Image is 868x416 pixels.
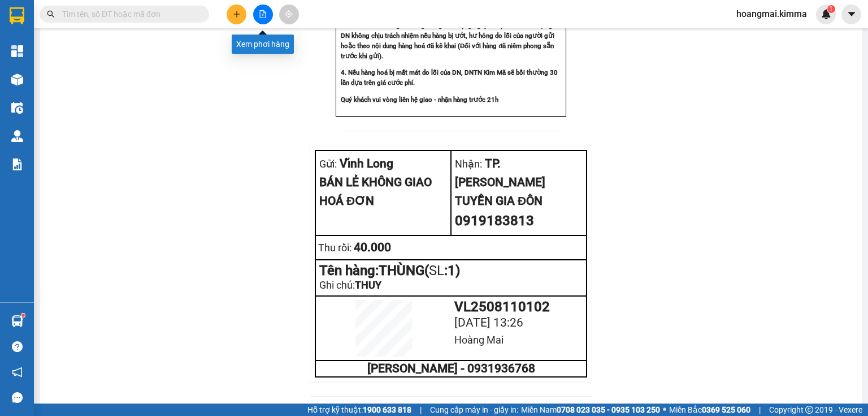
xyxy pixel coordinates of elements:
[454,332,583,348] div: Hoàng Mai
[455,158,482,170] span: Nhận:
[319,264,583,278] div: Tên hàng: THÙNG ( : 1 )
[319,155,447,173] div: Vĩnh Long
[12,392,23,403] span: message
[454,300,583,314] div: VL2508110102
[429,263,444,278] span: SL
[11,158,23,170] img: solution-icon
[821,9,831,19] img: icon-new-feature
[285,10,293,18] span: aim
[663,408,666,412] span: ⚪️
[11,45,23,57] img: dashboard-icon
[521,404,660,416] span: Miền Nam
[847,9,857,19] span: caret-down
[420,404,422,416] span: |
[319,173,447,211] div: BÁN LẺ KHÔNG GIAO HOÁ ĐƠN
[319,278,583,292] div: Ghi chú:
[759,404,761,416] span: |
[21,314,25,317] sup: 1
[557,405,660,414] strong: 0708 023 035 - 0935 103 250
[841,5,861,24] button: caret-down
[6,61,78,74] li: VP Vĩnh Long
[315,361,587,377] td: [PERSON_NAME] - 0931936768
[11,315,23,327] img: warehouse-icon
[827,5,835,13] sup: 1
[259,10,267,18] span: file-add
[455,155,583,192] div: TP. [PERSON_NAME]
[318,238,449,257] div: 40.000
[233,10,241,18] span: plus
[455,192,583,211] div: TUYỀN GIA ĐÔN
[702,405,750,414] strong: 0369 525 060
[363,405,411,414] strong: 1900 633 818
[11,102,23,114] img: warehouse-icon
[318,242,354,254] span: Thu rồi :
[805,406,813,414] span: copyright
[227,5,246,24] button: plus
[6,76,14,84] span: environment
[6,6,164,48] li: [PERSON_NAME] - 0931936768
[341,22,561,60] strong: 3. DN chỉ đảm bảo giao hàng trong tình trạng nguyên vẹn như khi được gửi. DN không chịu...
[253,5,273,24] button: file-add
[78,61,150,86] li: VP TP. [PERSON_NAME]
[455,211,583,232] div: 0919183813
[430,404,518,416] span: Cung cấp máy in - giấy in:
[47,10,55,18] span: search
[341,96,498,104] strong: Quý khách vui vòng liên hệ giao - nhận hàng trước 21h
[454,314,583,332] div: [DATE] 13:26
[319,158,337,170] span: Gửi:
[829,5,833,13] span: 1
[12,367,23,378] span: notification
[279,5,299,24] button: aim
[727,7,816,21] span: hoangmai.kimma
[355,279,381,291] span: THUY
[6,75,66,109] b: 107/1 , Đường 2/9 P1, TP Vĩnh Long
[341,68,558,87] strong: 4. Nếu hàng hoá bị mất mát do lỗi của DN, DNTN Kim Mã sẽ bồi thường 30 lần dựa trên...
[10,7,24,24] img: logo-vxr
[11,130,23,142] img: warehouse-icon
[62,8,196,20] input: Tìm tên, số ĐT hoặc mã đơn
[669,404,750,416] span: Miền Bắc
[307,404,411,416] span: Hỗ trợ kỹ thuật:
[6,6,45,45] img: logo.jpg
[11,74,23,85] img: warehouse-icon
[12,341,23,352] span: question-circle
